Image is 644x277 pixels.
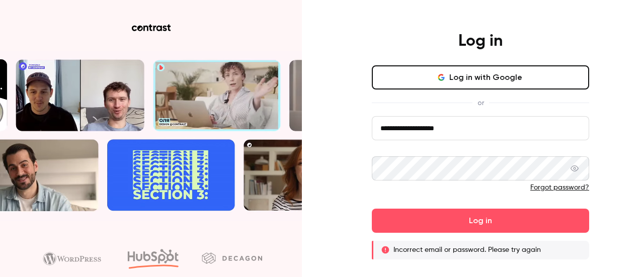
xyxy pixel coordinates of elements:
[458,31,503,51] h4: Log in
[393,245,541,255] p: Incorrect email or password. Please try again
[472,98,489,108] span: or
[372,209,589,233] button: Log in
[530,184,589,191] a: Forgot password?
[372,65,589,89] button: Log in with Google
[202,252,262,263] img: decagon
